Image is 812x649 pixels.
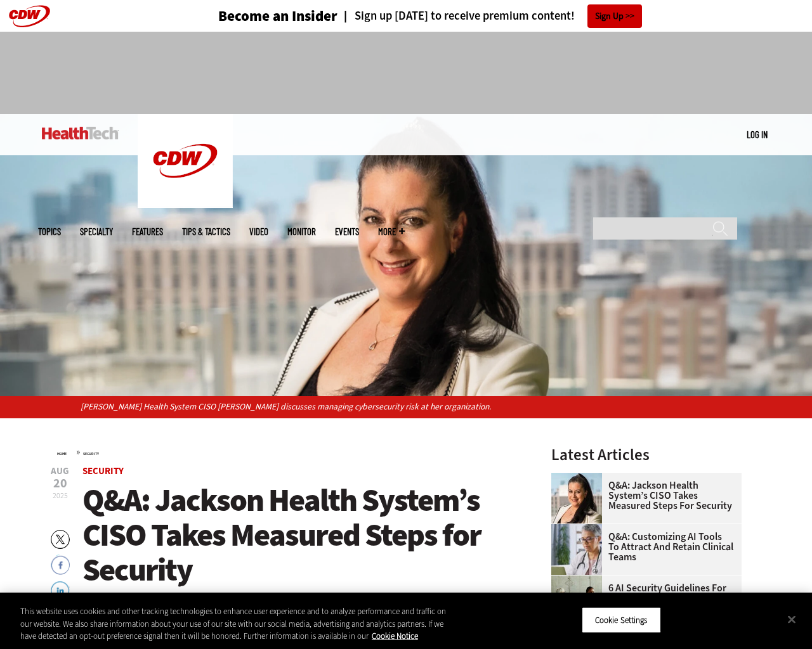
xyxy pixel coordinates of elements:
img: doctor on laptop [551,524,602,575]
iframe: advertisement [175,44,637,101]
a: Security [82,465,124,477]
span: 20 [51,477,69,490]
a: Become an Insider [171,9,337,23]
a: Home [57,451,67,456]
a: 6 AI Security Guidelines for Healthcare Organizations [551,583,734,603]
img: Connie Barrera [551,473,602,524]
a: Log in [747,129,768,140]
span: Aug [51,466,69,476]
a: Sign up [DATE] to receive premium content! [337,10,575,22]
a: Events [335,227,359,236]
a: Tips & Tactics [182,227,230,236]
a: Features [132,227,163,236]
div: » [57,447,518,457]
span: Q&A: Jackson Health System’s CISO Takes Measured Steps for Security [82,479,481,591]
a: More information about your privacy [372,631,418,641]
span: Specialty [80,227,113,236]
a: Sign Up [587,4,642,28]
p: [PERSON_NAME] Health System CISO [PERSON_NAME] discusses managing cybersecurity risk at her organ... [81,400,732,414]
span: 2025 [53,491,68,501]
h3: Become an Insider [218,9,337,23]
img: Home [138,114,233,208]
a: Security [83,451,99,456]
div: This website uses cookies and other tracking technologies to enhance user experience and to analy... [20,605,447,643]
a: Video [249,227,268,236]
a: Doctors meeting in the office [551,575,608,586]
div: User menu [747,128,768,141]
a: Q&A: Jackson Health System’s CISO Takes Measured Steps for Security [551,480,734,511]
a: Q&A: Customizing AI Tools To Attract and Retain Clinical Teams [551,532,734,562]
img: Doctors meeting in the office [551,575,602,626]
a: MonITor [287,227,316,236]
a: CDW [138,198,233,211]
img: Home [42,127,119,139]
h3: Latest Articles [551,447,742,463]
a: doctor on laptop [551,524,608,534]
span: Topics [38,227,61,236]
a: Connie Barrera [551,473,608,483]
button: Close [778,605,806,633]
button: Cookie Settings [582,607,661,633]
span: More [378,227,405,236]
